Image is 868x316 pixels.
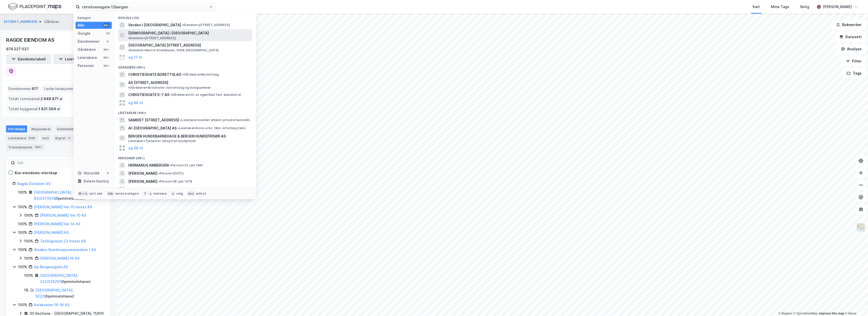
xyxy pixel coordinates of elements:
[114,152,256,161] div: Personer (99+)
[40,213,86,217] a: [PERSON_NAME] Vei 10 AS
[4,19,38,24] button: [STREET_ADDRESS]
[114,107,256,116] div: Leietakere (99+)
[44,19,59,25] div: Gårdeier
[128,92,169,98] span: CHRISTIESGATE 5-7 AS
[158,179,192,184] span: Person • 28. juni 1978
[84,178,109,184] div: Delete history
[34,145,43,150] div: 1967
[128,72,181,78] span: CHRISTIESGATE BORETTSLAG
[103,64,110,68] div: 99+
[842,56,866,66] button: Filter
[78,22,84,28] div: Alle
[128,30,209,36] span: [DEMOGRAPHIC_DATA] i [GEOGRAPHIC_DATA]
[34,230,69,235] a: [PERSON_NAME] AS
[115,192,139,196] div: neste kategori
[24,287,29,293] div: 1%
[18,221,27,227] div: 100%
[40,273,78,284] a: [GEOGRAPHIC_DATA], 222/226/0/1
[24,255,33,261] div: 100%
[182,73,219,77] span: Gårdeiere • Borettslag
[128,42,201,48] span: [GEOGRAPHIC_DATA] [STREET_ADDRESS]
[196,192,206,196] div: avbryt
[103,56,110,60] div: 99+
[40,256,80,260] a: [PERSON_NAME] 16 AS
[128,162,169,168] span: HERMANUS AMBERGEN
[6,36,56,44] div: RAGDE EIENDOM AS
[6,85,40,93] div: Eiendommer :
[128,178,157,185] span: [PERSON_NAME]
[843,292,868,316] iframe: Chat Widget
[53,54,98,64] button: Leietakertabell
[158,179,160,183] span: •
[55,125,88,132] div: Eiendommer
[39,106,60,112] span: 1 821 364 ㎡
[34,303,69,307] a: Aslakveien 16-18 AS
[15,170,57,176] div: Kun eiendoms-eierskap
[6,54,51,64] button: Eiendomstabell
[34,222,80,226] a: [PERSON_NAME] Vei 14 AS
[128,54,142,60] button: og 17 til
[18,189,27,195] div: 100%
[128,48,130,52] span: •
[78,47,96,53] div: Gårdeiere
[78,191,88,196] div: ⌘ + k
[67,136,72,141] div: 3
[78,38,100,44] div: Eiendommer
[128,22,181,28] span: Verden I [GEOGRAPHIC_DATA]
[823,4,852,10] div: [PERSON_NAME]
[18,204,27,210] div: 100%
[24,238,33,244] div: 100%
[176,192,183,196] div: velg
[771,4,789,10] div: Mine Tags
[6,105,62,113] div: Totalt byggareal :
[40,134,51,142] div: Info
[6,95,65,103] div: Totalt tomteareal :
[180,118,182,122] span: •
[31,86,38,92] span: 417
[29,125,53,132] div: Aksjonærer
[128,36,176,40] span: Eiendom • [STREET_ADDRESS]
[8,2,61,11] img: logo.f888ab2527a4732fd821a326f86c7f29.svg
[103,23,110,27] div: 99+
[89,192,103,196] div: nytt søk
[80,3,209,11] input: Søk på adresse, matrikkel, gårdeiere, leietakere eller personer
[128,86,211,90] span: Gårdeiere • Aktiviteter i borettslag og boligsameier
[158,171,160,175] span: •
[24,212,33,218] div: 100%
[170,93,242,97] span: Gårdeiere • Utl. av egen/leid fast eiendom el.
[128,36,130,40] span: •
[842,68,866,78] button: Tags
[41,96,63,102] span: 2 949 871 ㎡
[78,55,97,61] div: Leietakere
[187,191,195,196] div: esc
[18,302,27,308] div: 100%
[832,20,866,30] button: Bokmerker
[106,39,110,43] div: 0
[837,44,866,54] button: Analyse
[6,125,27,132] div: Portefølje
[128,187,143,193] button: og 96 til
[78,170,100,176] div: Historikk
[53,134,74,142] div: Styret
[170,163,171,167] span: •
[178,126,179,130] span: •
[158,171,183,175] span: Person • [DATE]
[843,292,868,316] div: Kontrollprogram for chat
[34,205,92,209] a: [PERSON_NAME] Vei 10 Invest AS
[42,85,78,93] div: Leide lokasjoner :
[18,264,27,270] div: 100%
[103,48,110,52] div: 99+
[800,4,809,10] div: Bolig
[6,144,45,151] div: Transaksjoner
[182,23,230,27] span: Eiendom • [STREET_ADDRESS]
[35,287,104,299] div: ( hjemmelshaver )
[128,170,157,176] span: [PERSON_NAME]
[128,100,143,106] button: og 96 til
[128,145,143,151] button: og 96 til
[180,118,251,122] span: Leietaker • Lønnet arbeid i private husholdn.
[114,12,256,21] div: Google (20)
[182,73,184,76] span: •
[793,312,818,315] a: OpenStreetMap
[128,125,177,131] span: AI-[GEOGRAPHIC_DATA] AS
[18,247,27,253] div: 100%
